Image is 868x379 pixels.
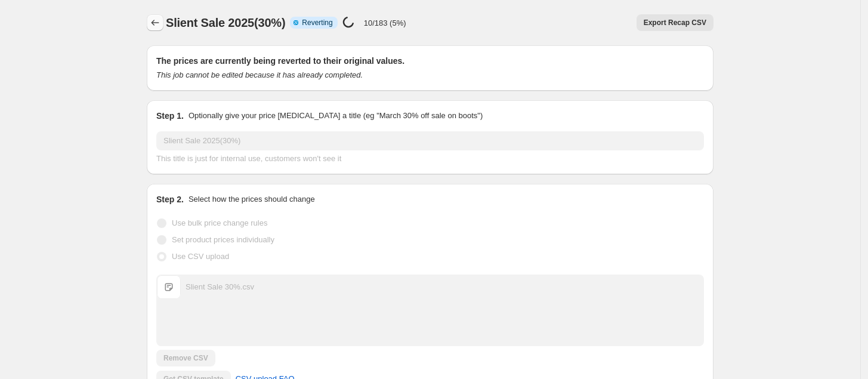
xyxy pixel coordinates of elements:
[172,252,229,261] span: Use CSV upload
[189,110,483,122] p: Optionally give your price [MEDICAL_DATA] a title (eg "March 30% off sale on boots")
[186,281,254,293] div: Slient Sale 30%.csv
[156,154,341,163] span: This title is just for internal use, customers won't see it
[156,110,184,122] h2: Step 1.
[302,18,332,27] span: Reverting
[364,19,406,27] p: 10/183 (5%)
[637,14,713,31] button: Export Recap CSV
[156,70,363,79] i: This job cannot be edited because it has already completed.
[156,131,704,150] input: 30% off holiday sale
[172,235,274,244] span: Set product prices individually
[189,193,315,205] p: Select how the prices should change
[147,14,163,31] button: Price change jobs
[644,18,706,27] span: Export Recap CSV
[166,16,285,29] span: Slient Sale 2025(30%)
[156,55,704,67] h2: The prices are currently being reverted to their original values.
[172,218,267,227] span: Use bulk price change rules
[156,193,184,205] h2: Step 2.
